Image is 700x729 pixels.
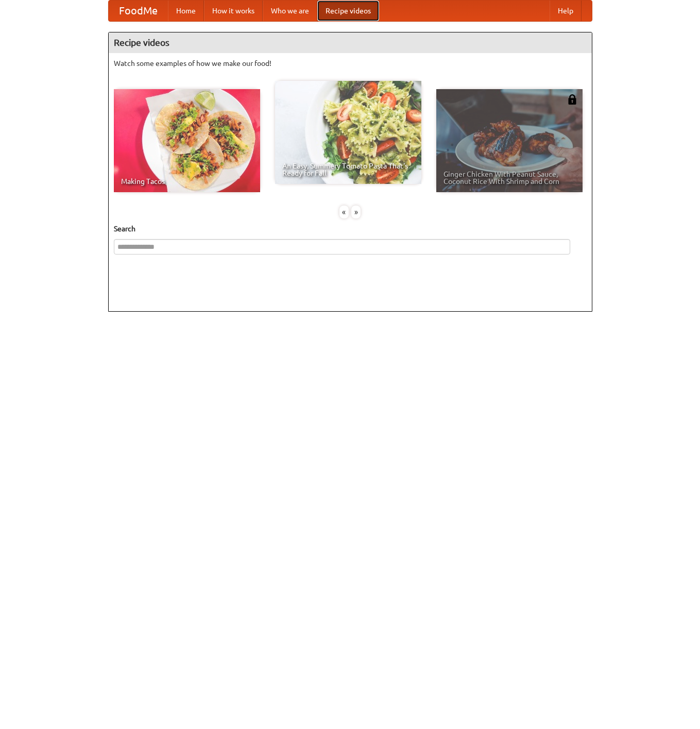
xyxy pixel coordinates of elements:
a: FoodMe [109,1,168,21]
span: An Easy, Summery Tomato Pasta That's Ready for Fall [282,162,414,177]
span: Making Tacos [121,178,253,185]
a: Home [168,1,204,21]
a: How it works [204,1,263,21]
a: An Easy, Summery Tomato Pasta That's Ready for Fall [275,81,421,184]
a: Making Tacos [114,89,260,192]
a: Who we are [263,1,317,21]
a: Help [550,1,582,21]
img: 483408.png [567,94,577,105]
h4: Recipe videos [109,32,592,53]
div: « [339,206,349,218]
div: » [351,206,361,218]
h5: Search [114,224,587,234]
p: Watch some examples of how we make our food! [114,58,587,69]
a: Recipe videos [317,1,379,21]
